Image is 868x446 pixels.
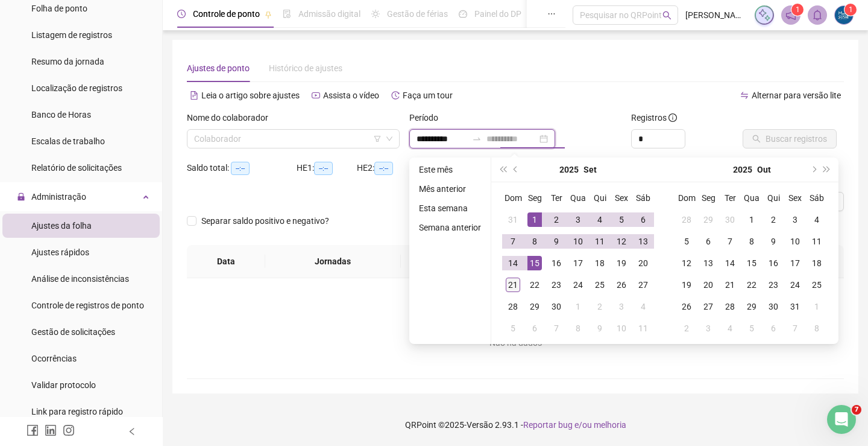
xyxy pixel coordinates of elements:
[849,5,853,14] span: 1
[744,299,759,314] div: 29
[571,299,585,314] div: 1
[632,274,654,296] td: 2025-09-27
[323,91,379,100] span: Assista o vídeo
[31,163,122,173] span: Relatório de solicitações
[744,256,759,270] div: 15
[502,187,524,209] th: Dom
[763,187,784,209] th: Qui
[676,209,697,231] td: 2025-09-28
[549,256,564,270] div: 16
[723,256,737,270] div: 14
[31,354,77,363] span: Ocorrências
[632,252,654,274] td: 2025-09-20
[546,296,567,317] td: 2025-09-30
[386,135,393,142] span: down
[676,231,697,252] td: 2025-10-05
[784,296,806,317] td: 2025-10-31
[723,299,737,314] div: 28
[31,301,144,310] span: Controle de registros de ponto
[527,256,542,270] div: 15
[571,278,585,292] div: 24
[549,278,564,292] div: 23
[589,274,611,296] td: 2025-09-25
[403,91,453,100] span: Faça um tour
[788,234,802,249] div: 10
[45,424,57,436] span: linkedin
[636,256,650,270] div: 20
[697,317,719,339] td: 2025-11-03
[589,231,611,252] td: 2025-09-11
[719,274,741,296] td: 2025-10-21
[810,299,824,314] div: 1
[567,231,589,252] td: 2025-09-10
[766,278,781,292] div: 23
[744,234,759,249] div: 8
[791,4,804,16] sup: 1
[593,278,607,292] div: 25
[523,420,626,430] span: Reportar bug e/ou melhoria
[741,231,763,252] td: 2025-10-08
[27,424,39,436] span: facebook
[614,321,629,336] div: 10
[766,299,781,314] div: 30
[571,234,585,249] div: 10
[31,327,115,337] span: Gestão de solicitações
[844,4,857,16] sup: Atualize o seu contato no menu Meus Dados
[611,296,632,317] td: 2025-10-03
[546,187,567,209] th: Ter
[697,274,719,296] td: 2025-10-20
[549,234,564,249] div: 9
[527,234,542,249] div: 8
[679,212,694,227] div: 28
[697,296,719,317] td: 2025-10-27
[502,252,524,274] td: 2025-09-14
[662,11,671,20] span: search
[701,234,715,249] div: 6
[374,162,393,175] span: --:--
[314,162,333,175] span: --:--
[265,11,272,18] span: pushpin
[744,321,759,336] div: 5
[636,278,650,292] div: 27
[589,209,611,231] td: 2025-09-04
[701,256,715,270] div: 13
[506,278,520,292] div: 21
[506,299,520,314] div: 28
[668,113,677,122] span: info-circle
[201,336,829,349] div: Não há dados
[589,296,611,317] td: 2025-10-02
[719,317,741,339] td: 2025-11-04
[784,317,806,339] td: 2025-11-07
[546,274,567,296] td: 2025-09-23
[614,212,629,227] div: 5
[697,231,719,252] td: 2025-10-06
[593,234,607,249] div: 11
[506,321,520,336] div: 5
[589,317,611,339] td: 2025-10-09
[788,212,802,227] div: 3
[283,10,291,18] span: file-done
[757,158,771,182] button: month panel
[567,317,589,339] td: 2025-10-08
[297,161,357,175] div: HE 1:
[502,317,524,339] td: 2025-10-05
[559,158,579,182] button: year panel
[631,111,677,124] span: Registros
[810,234,824,249] div: 11
[527,278,542,292] div: 22
[701,278,715,292] div: 20
[632,209,654,231] td: 2025-09-06
[812,10,823,21] span: bell
[269,63,342,73] span: Histórico de ajustes
[810,256,824,270] div: 18
[697,209,719,231] td: 2025-09-29
[763,317,784,339] td: 2025-11-06
[611,231,632,252] td: 2025-09-12
[583,158,597,182] button: month panel
[785,10,796,21] span: notification
[719,296,741,317] td: 2025-10-28
[614,299,629,314] div: 3
[741,274,763,296] td: 2025-10-22
[502,231,524,252] td: 2025-09-07
[506,234,520,249] div: 7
